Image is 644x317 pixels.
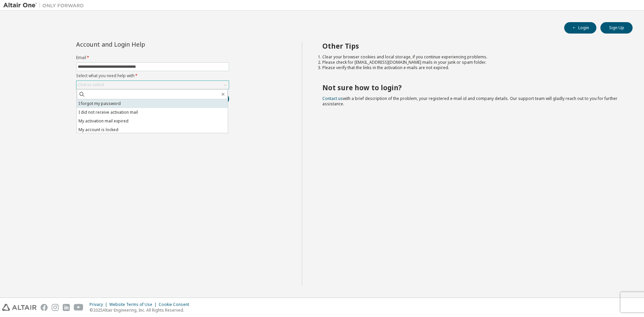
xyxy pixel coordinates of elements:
[90,302,109,307] div: Privacy
[76,42,199,47] div: Account and Login Help
[76,73,229,78] label: Select what you need help with
[90,307,193,313] p: © 2025 Altair Engineering, Inc. All Rights Reserved.
[74,304,84,311] img: youtube.svg
[322,83,621,92] h2: Not sure how to login?
[159,302,193,307] div: Cookie Consent
[322,65,621,70] li: Please verify that the links in the activation e-mails are not expired.
[3,2,87,9] img: Altair One
[76,81,229,89] div: Click to select
[78,82,104,88] div: Click to select
[77,99,228,108] li: I forgot my password
[76,55,229,60] label: Email
[322,60,621,65] li: Please check for [EMAIL_ADDRESS][DOMAIN_NAME] mails in your junk or spam folder.
[322,54,621,60] li: Clear your browser cookies and local storage, if you continue experiencing problems.
[52,304,59,311] img: instagram.svg
[109,302,159,307] div: Website Terms of Use
[2,304,37,311] img: altair_logo.svg
[322,42,621,50] h2: Other Tips
[63,304,70,311] img: linkedin.svg
[600,22,633,34] button: Sign Up
[322,96,618,107] span: with a brief description of the problem, your registered e-mail id and company details. Our suppo...
[322,96,343,101] a: Contact us
[41,304,48,311] img: facebook.svg
[564,22,596,34] button: Login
